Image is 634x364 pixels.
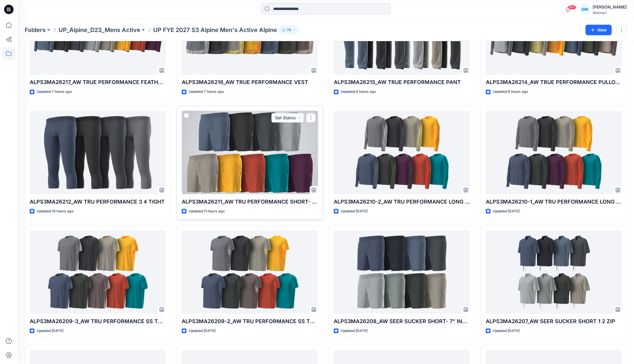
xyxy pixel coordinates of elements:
[334,230,470,314] a: ALPS3MA26208_AW SEER SUCKER SHORT- 7” INSEAM 9.25
[593,4,627,11] div: [PERSON_NAME]
[334,198,470,206] p: ALPS3MA26210-2_AW TRU PERFORMANCE LONG SLEEVE TEE- OPTION 2
[334,111,470,194] a: ALPS3MA26210-2_AW TRU PERFORMANCE LONG SLEEVE TEE- OPTION 2
[493,89,528,95] p: Updated 9 hours ago
[334,78,470,86] p: ALPS3MA26215_AW TRUE PERFORMANCE PANT
[493,208,520,214] p: Updated [DATE]
[30,198,166,206] p: ALPS3MA26212_AW TRU PERFORMANCE 3 4 TIGHT
[37,208,74,214] p: Updated 10 hours ago
[182,317,318,326] p: ALPS3MA26209-2_AW TRU PERFORMANCE SS TEE- OPTION 2
[182,111,318,194] a: ALPS3MA26211_AW TRU PERFORMANCE SHORT- 6” INSEAM
[341,89,376,95] p: Updated 8 hours ago
[30,230,166,314] a: ALPS3MA26209-3_AW TRU PERFORMANCE SS TEE- OPTION 3-修改
[182,198,318,206] p: ALPS3MA26211_AW TRU PERFORMANCE SHORT- 6” INSEAM
[279,26,298,34] button: 76
[37,89,72,95] p: Updated 7 hours ago
[341,208,368,214] p: Updated [DATE]
[568,5,576,10] span: 99+
[486,78,622,86] p: ALPS3MA26214_AW TRUE PERFORMANCE PULLOVER HOODIE
[30,317,166,326] p: ALPS3MA26209-3_AW TRU PERFORMANCE SS TEE- OPTION 3-修改
[493,328,520,334] p: Updated [DATE]
[189,208,225,214] p: Updated 11 hours ago
[486,198,622,206] p: ALPS3MA26210-1_AW TRU PERFORMANCE LONG SLEEVE TEE- OPTION 1
[25,26,46,34] a: Folders
[486,230,622,314] a: ALPS3MA26207_AW SEER SUCKER SHORT 1 2 ZIP
[341,328,368,334] p: Updated [DATE]
[334,317,470,326] p: ALPS3MA26208_AW SEER SUCKER SHORT- 7” INSEAM 9.25
[287,27,291,33] p: 76
[37,328,64,334] p: Updated [DATE]
[189,328,216,334] p: Updated [DATE]
[486,317,622,326] p: ALPS3MA26207_AW SEER SUCKER SHORT 1 2 ZIP
[153,26,277,34] p: UP FYE 2027 S3 Alpine Men's Active Alpine
[189,89,224,95] p: Updated 7 hours ago
[585,25,612,35] button: New
[182,230,318,314] a: ALPS3MA26209-2_AW TRU PERFORMANCE SS TEE- OPTION 2
[486,111,622,194] a: ALPS3MA26210-1_AW TRU PERFORMANCE LONG SLEEVE TEE- OPTION 1
[30,78,166,86] p: ALPS3MA26217_AW TRUE PERFORMANCE FEATHER WEIGHT FULL ZIP JACKET
[593,11,627,15] div: Walmart
[182,78,318,86] p: ALPS3MA26216_AW TRUE PERFORMANCE VEST
[580,4,590,15] div: SW
[30,111,166,194] a: ALPS3MA26212_AW TRU PERFORMANCE 3 4 TIGHT
[59,26,140,34] a: UP_Alpine_D23_Mens Active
